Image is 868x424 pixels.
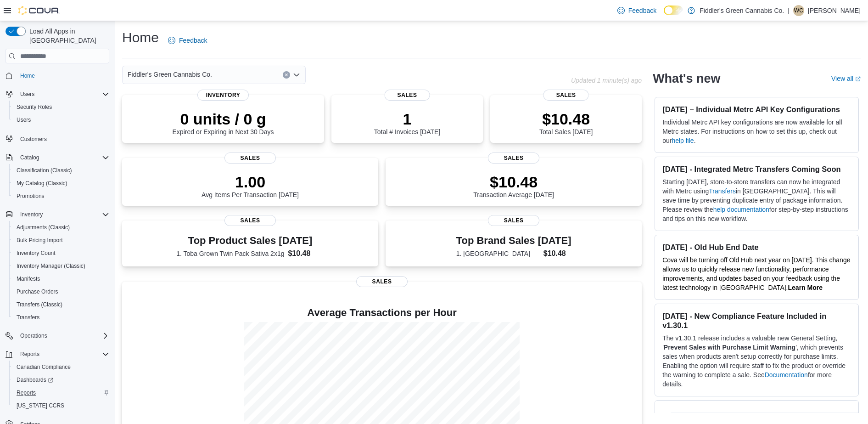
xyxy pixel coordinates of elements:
span: My Catalog (Classic) [13,178,109,189]
a: Dashboards [9,373,113,386]
a: Reports [13,387,39,398]
a: Home [17,70,39,81]
a: Transfers [13,312,43,323]
span: Inventory Manager (Classic) [17,262,85,270]
dt: 1. [GEOGRAPHIC_DATA] [456,249,540,258]
button: Security Roles [9,101,113,113]
button: Transfers (Classic) [9,298,113,311]
a: View allExternal link [831,75,861,82]
button: Reports [17,349,43,360]
button: Manifests [9,272,113,285]
p: [PERSON_NAME] [808,5,861,16]
a: Promotions [13,191,48,202]
span: Sales [356,276,408,287]
span: Bulk Pricing Import [17,237,63,244]
a: Dashboards [13,374,57,385]
span: Home [17,70,109,81]
span: Canadian Compliance [17,363,71,371]
div: Total Sales [DATE] [539,110,593,136]
span: Bulk Pricing Import [13,235,109,246]
span: Sales [488,153,539,164]
span: Security Roles [13,102,109,113]
span: Adjustments (Classic) [13,222,109,233]
h3: [DATE] – Individual Metrc API Key Configurations [662,105,851,114]
h1: Home [122,28,159,47]
p: $10.48 [473,173,554,191]
a: Purchase Orders [13,286,62,297]
button: Canadian Compliance [9,361,113,373]
dt: 1. Toba Grown Twin Pack Sativa 2x1g [176,249,284,258]
p: $10.48 [539,110,593,128]
a: Learn More [788,284,823,291]
h4: Average Transactions per Hour [129,307,634,318]
span: Inventory Count [17,249,56,257]
p: Individual Metrc API key configurations are now available for all Metrc states. For instructions ... [662,118,851,145]
span: My Catalog (Classic) [17,180,67,187]
h3: [DATE] - Integrated Metrc Transfers Coming Soon [662,164,851,174]
button: Promotions [9,190,113,203]
span: Canadian Compliance [13,362,109,373]
p: 1 [374,110,440,128]
button: Home [2,69,113,82]
a: Bulk Pricing Import [13,235,67,246]
button: Catalog [2,151,113,164]
p: | [788,5,790,16]
img: Cova [18,6,60,15]
button: Open list of options [293,71,300,79]
div: Avg Items Per Transaction [DATE] [202,173,299,198]
span: Sales [224,153,276,164]
h2: What's new [653,71,720,86]
span: Catalog [17,152,109,163]
span: Operations [20,332,47,339]
span: Users [17,89,109,100]
a: Customers [17,134,50,145]
button: Operations [2,329,113,342]
a: help documentation [713,206,769,213]
button: Inventory Manager (Classic) [9,260,113,272]
span: Classification (Classic) [17,167,72,174]
span: Washington CCRS [13,400,109,411]
p: Starting [DATE], store-to-store transfers can now be integrated with Metrc using in [GEOGRAPHIC_D... [662,177,851,223]
span: Load All Apps in [GEOGRAPHIC_DATA] [26,27,109,45]
button: Clear input [283,71,290,79]
span: Purchase Orders [13,286,109,297]
span: Feedback [179,36,207,45]
span: Users [17,116,31,124]
button: Customers [2,132,113,145]
button: Catalog [17,152,43,163]
a: Inventory Count [13,248,59,259]
button: My Catalog (Classic) [9,177,113,190]
span: Security Roles [17,103,52,111]
span: Manifests [17,275,40,283]
button: Users [9,113,113,126]
a: help file [672,137,694,144]
span: Transfers [13,312,109,323]
div: Transaction Average [DATE] [473,173,554,198]
a: Adjustments (Classic) [13,222,73,233]
span: Catalog [20,154,39,161]
input: Dark Mode [664,6,683,15]
button: Inventory Count [9,247,113,260]
span: Fiddler's Green Cannabis Co. [128,69,212,80]
strong: Prevent Sales with Purchase Limit Warning [664,344,795,351]
dd: $10.48 [543,248,571,259]
span: Sales [224,215,276,226]
span: WC [794,5,803,16]
div: Total # Invoices [DATE] [374,110,440,136]
span: Transfers (Classic) [17,301,62,308]
span: Dashboards [17,376,53,384]
span: Inventory Manager (Classic) [13,260,109,271]
dd: $10.48 [288,248,324,259]
span: [US_STATE] CCRS [17,402,64,409]
span: Dashboards [13,374,109,385]
span: Home [20,72,35,79]
button: Classification (Classic) [9,164,113,177]
span: Customers [17,133,109,144]
span: Reports [13,387,109,398]
div: Winston Clarkson [793,5,804,16]
span: Inventory [20,211,43,218]
a: Users [13,114,34,125]
h3: Top Product Sales [DATE] [176,235,324,246]
span: Transfers [17,314,39,321]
